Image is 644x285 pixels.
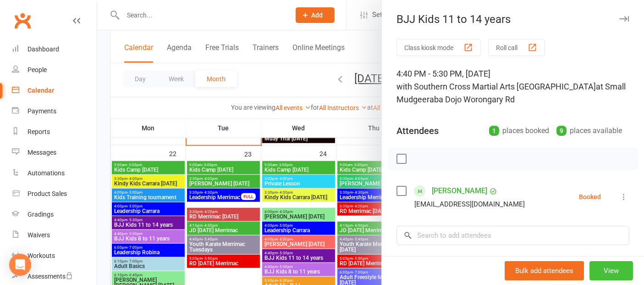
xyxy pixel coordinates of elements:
div: Booked [579,194,601,200]
div: Attendees [396,124,439,137]
div: places booked [489,124,549,137]
div: BJJ Kids 11 to 14 years [382,13,644,26]
div: Product Sales [28,190,67,197]
div: 1 [489,126,499,136]
div: People [28,66,47,73]
span: with Southern Cross Martial Arts [GEOGRAPHIC_DATA] [396,82,596,91]
a: Calendar [12,80,97,101]
a: [PERSON_NAME] [432,184,487,198]
a: People [12,60,97,80]
div: Open Intercom Messenger [9,254,31,276]
a: Clubworx [11,9,34,32]
div: Workouts [28,252,55,259]
a: Gradings [12,204,97,225]
div: places available [556,124,622,137]
a: Workouts [12,246,97,266]
div: [EMAIL_ADDRESS][DOMAIN_NAME] [414,198,525,210]
div: Dashboard [28,45,59,53]
div: Reports [28,128,50,135]
div: Gradings [28,211,54,218]
button: View [589,261,633,280]
div: Waivers [28,231,50,239]
div: 4:40 PM - 5:30 PM, [DATE] [396,67,629,106]
a: Messages [12,142,97,163]
a: Reports [12,122,97,142]
a: Payments [12,101,97,122]
a: Dashboard [12,39,97,60]
button: Roll call [488,39,545,56]
a: Product Sales [12,184,97,204]
a: Automations [12,163,97,184]
button: Bulk add attendees [505,261,584,280]
button: Class kiosk mode [396,39,481,56]
a: Waivers [12,225,97,246]
div: Payments [28,107,56,115]
div: Calendar [28,87,54,94]
div: Automations [28,169,65,177]
div: 9 [556,126,567,136]
div: Assessments [28,273,73,280]
input: Search to add attendees [396,226,629,245]
div: Messages [28,149,56,156]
